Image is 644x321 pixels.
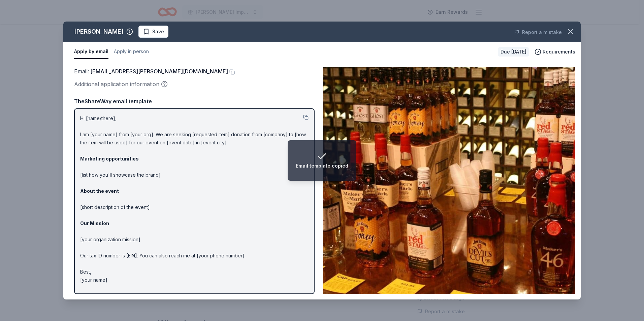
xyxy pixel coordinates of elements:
[74,97,315,106] div: TheShareWay email template
[114,45,149,59] button: Apply in person
[80,188,119,194] strong: About the event
[498,47,529,57] div: Due [DATE]
[90,67,228,76] a: [EMAIL_ADDRESS][PERSON_NAME][DOMAIN_NAME]
[323,67,575,294] img: Image for Schaefer's
[152,28,164,36] span: Save
[514,28,562,36] button: Report a mistake
[74,26,124,37] div: [PERSON_NAME]
[138,26,168,38] button: Save
[74,68,228,75] span: Email :
[80,220,109,226] strong: Our Mission
[80,156,139,162] strong: Marketing opportunities
[74,45,108,59] button: Apply by email
[296,162,348,170] div: Email template copied
[80,114,309,284] p: Hi [name/there], I am [your name] from [your org]. We are seeking [requested item] donation from ...
[74,80,315,88] div: Additional application information
[535,48,575,56] button: Requirements
[543,48,575,56] span: Requirements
